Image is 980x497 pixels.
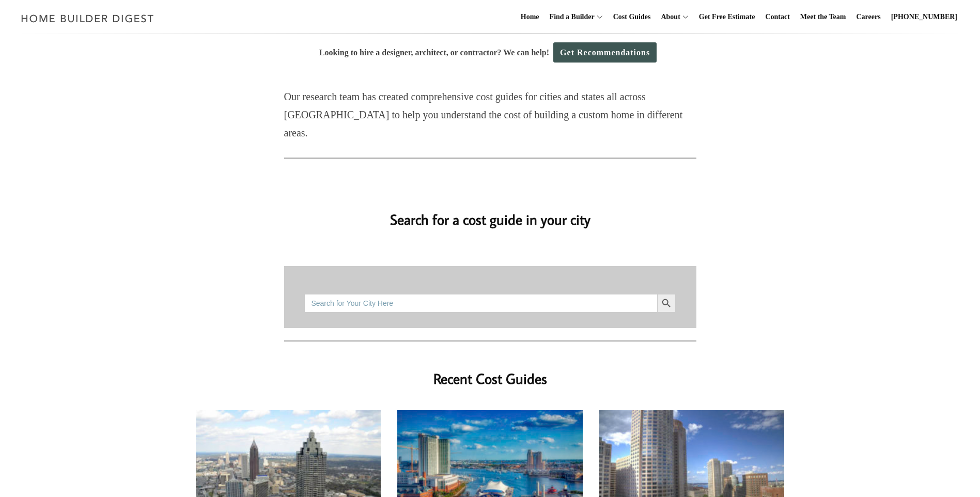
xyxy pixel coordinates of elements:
[284,88,696,142] p: Our research team has created comprehensive cost guides for cities and states all across [GEOGRAP...
[17,8,159,28] img: Home Builder Digest
[546,1,595,34] a: Find a Builder
[657,1,680,34] a: About
[887,1,961,34] a: [PHONE_NUMBER]
[304,294,657,313] input: Search for Your City Here
[761,1,794,34] a: Contact
[695,1,759,34] a: Get Free Estimate
[852,1,885,34] a: Careers
[196,194,785,230] h2: Search for a cost guide in your city
[796,1,850,34] a: Meet the Team
[517,1,543,34] a: Home
[284,354,696,390] h2: Recent Cost Guides
[609,1,655,34] a: Cost Guides
[661,298,672,309] svg: Search
[553,42,657,63] a: Get Recommendations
